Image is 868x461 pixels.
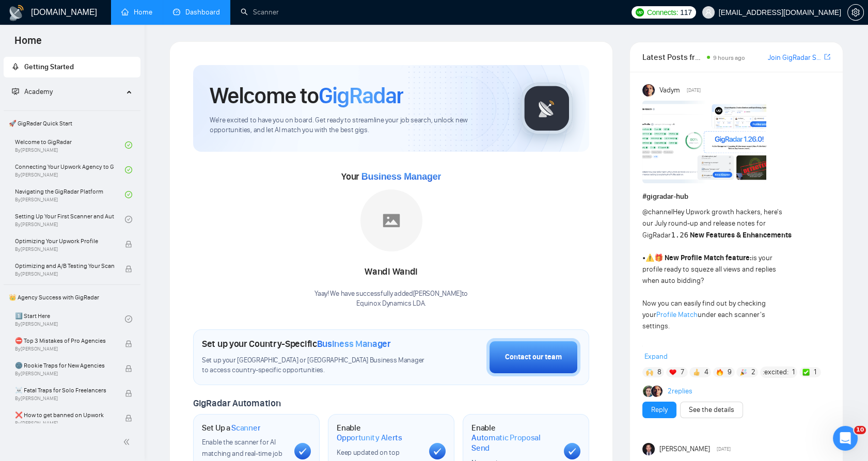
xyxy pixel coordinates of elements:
a: Connecting Your Upwork Agency to GigRadarBy[PERSON_NAME] [15,158,125,181]
span: ⛔ Top 3 Mistakes of Pro Agencies [15,336,114,346]
span: By [PERSON_NAME] [15,371,114,377]
span: 7 [681,367,684,377]
div: Wandi Wandi [314,263,468,281]
button: Reply [642,402,676,418]
span: By [PERSON_NAME] [15,271,114,277]
span: lock [125,365,132,372]
span: Your [341,171,441,182]
span: Set up your [GEOGRAPHIC_DATA] or [GEOGRAPHIC_DATA] Business Manager to access country-specific op... [202,356,429,375]
span: fund-projection-screen [12,88,19,95]
a: dashboardDashboard [173,8,220,17]
span: @channel [642,208,673,216]
img: F09AC4U7ATU-image.png [642,101,766,183]
div: Contact our team [505,352,562,363]
a: Welcome to GigRadarBy[PERSON_NAME] [15,134,125,156]
button: See the details [680,402,743,418]
span: export [824,53,830,61]
span: 117 [680,7,691,18]
a: Reply [651,404,668,416]
span: 2 [751,367,755,377]
span: Connects: [647,7,678,18]
span: user [705,9,712,16]
span: GigRadar [319,82,403,109]
span: Business Manager [361,171,441,182]
li: Getting Started [4,57,140,77]
button: setting [847,4,864,21]
img: ✅ [802,369,810,376]
span: lock [125,241,132,248]
span: By [PERSON_NAME] [15,246,114,252]
strong: New Features & Enhancements [690,231,792,240]
span: check-circle [125,315,132,323]
span: check-circle [125,141,132,149]
span: By [PERSON_NAME] [15,395,114,402]
span: Opportunity Alerts [337,433,402,443]
img: 👍 [693,369,700,376]
div: Yaay! We have successfully added [PERSON_NAME] to [314,289,468,309]
img: 🙌 [646,369,653,376]
span: rocket [12,63,19,70]
span: 1 [814,367,816,377]
h1: Set up your Country-Specific [202,338,391,349]
span: 8 [657,367,661,377]
span: We're excited to have you on board. Get ready to streamline your job search, unlock new opportuni... [210,116,504,135]
button: Contact our team [486,338,580,376]
span: lock [125,415,132,422]
span: ❌ How to get banned on Upwork [15,410,114,420]
a: See the details [689,404,734,416]
strong: New Profile Match feature: [665,253,752,262]
a: Setting Up Your First Scanner and Auto-BidderBy[PERSON_NAME] [15,208,125,231]
h1: Set Up a [202,423,260,433]
span: double-left [123,437,133,447]
img: logo [8,5,25,21]
span: ⚠️ [645,253,654,262]
span: Business Manager [317,338,391,349]
span: lock [125,265,132,273]
img: 🔥 [716,369,723,376]
h1: Welcome to [210,82,403,109]
span: Expand [644,352,668,361]
h1: # gigradar-hub [642,191,830,202]
span: 👑 Agency Success with GigRadar [5,287,139,308]
span: [DATE] [687,86,701,95]
span: 🚀 GigRadar Quick Start [5,113,139,134]
img: ❤️ [669,369,676,376]
span: lock [125,390,132,397]
span: Optimizing and A/B Testing Your Scanner for Better Results [15,261,114,271]
img: Juan Peredo [642,443,655,455]
span: Academy [24,87,53,96]
code: 1.26 [671,231,688,239]
span: 1 [792,367,795,377]
img: Vadym [642,84,655,97]
img: Alex B [643,386,654,397]
span: 4 [704,367,708,377]
h1: Enable [471,423,556,453]
iframe: Intercom live chat [833,426,858,451]
span: ☠️ Fatal Traps for Solo Freelancers [15,385,114,395]
span: Academy [12,87,53,96]
a: Join GigRadar Slack Community [768,52,822,63]
span: [PERSON_NAME] [659,443,710,455]
a: export [824,52,830,62]
span: 🌚 Rookie Traps for New Agencies [15,360,114,371]
span: check-circle [125,216,132,223]
span: 10 [854,426,866,434]
span: GigRadar Automation [193,398,280,409]
span: 9 [728,367,732,377]
span: Optimizing Your Upwork Profile [15,236,114,246]
a: Profile Match [656,310,698,319]
span: check-circle [125,166,132,173]
p: Equinox Dynamics LDA . [314,299,468,309]
a: setting [847,8,864,17]
a: 2replies [668,386,692,396]
a: 1️⃣ Start HereBy[PERSON_NAME] [15,308,125,330]
a: searchScanner [241,8,279,17]
a: Navigating the GigRadar PlatformBy[PERSON_NAME] [15,183,125,206]
img: gigradar-logo.png [521,83,573,134]
span: Latest Posts from the GigRadar Community [642,51,703,63]
span: Home [6,33,50,55]
span: :excited: [763,367,788,378]
span: By [PERSON_NAME] [15,346,114,352]
h1: Enable [337,423,421,443]
span: [DATE] [717,444,731,454]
